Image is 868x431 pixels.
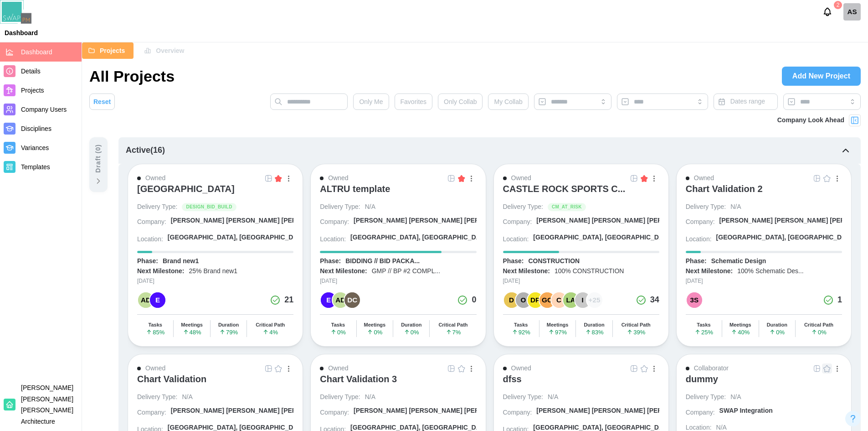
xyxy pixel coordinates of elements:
a: Open Project Grid [629,363,639,374]
div: Delivery Type: [686,393,726,402]
span: Templates [21,163,50,171]
div: Delivery Type: [320,393,360,402]
div: SWAP Integration [719,406,773,415]
span: My Collab [494,94,522,109]
button: Filled Star [457,173,467,183]
div: Chart Validation 2 [686,183,763,194]
div: Delivery Type: [686,203,726,212]
img: Empty Star [641,365,648,372]
span: CM_AT_RISK [552,203,582,211]
a: Open Project Grid [629,173,639,183]
div: N/A [548,393,558,402]
a: Grid Icon [812,363,822,374]
div: Meetings [181,322,203,328]
div: Company: [686,218,715,227]
img: Empty Star [823,175,831,182]
div: Brand new1 [163,257,199,266]
div: [DATE] [503,277,659,286]
button: Filled Star [273,173,283,183]
div: N/A [182,393,192,402]
div: 0 [472,294,476,306]
img: Filled Star [275,175,282,182]
a: Chart Validation 3 [320,374,476,393]
div: Tasks [149,322,162,328]
a: Grid Icon [447,173,457,183]
span: Reset [93,94,111,109]
div: N/A [365,393,375,402]
div: Company: [503,408,532,417]
a: Grid Icon [263,363,273,374]
div: Phase: [686,257,707,266]
div: [PERSON_NAME] [PERSON_NAME] [PERSON_NAME] A... [354,406,529,415]
button: Empty Star [457,363,467,374]
div: D [504,292,519,308]
a: Open Project Grid [447,363,457,374]
a: dummy [686,374,842,393]
h1: All Projects [89,66,175,86]
a: [PERSON_NAME] [PERSON_NAME] [PERSON_NAME] A... [171,216,293,228]
div: Location: [686,235,712,244]
span: Overview [156,43,184,58]
div: 1 [837,294,842,306]
button: Empty Star [822,173,832,183]
button: Filled Star [639,173,649,183]
div: Phase: [503,257,524,266]
span: 7 % [446,329,461,335]
button: Empty Star [639,363,649,374]
div: LA [563,292,579,308]
div: [GEOGRAPHIC_DATA], [GEOGRAPHIC_DATA] [168,233,308,242]
div: Chart Validation 3 [320,374,397,384]
span: 85 % [146,329,164,335]
div: CASTLE ROCK SPORTS C... [503,183,626,194]
div: E [321,292,336,308]
a: Grid Icon [812,173,822,183]
span: Only Me [359,94,383,109]
div: Duration [767,322,787,328]
div: Delivery Type: [320,203,360,212]
div: Location: [320,235,346,244]
button: Empty Star [273,363,283,374]
div: Next Milestone: [686,267,733,276]
div: Delivery Type: [137,203,177,212]
span: 79 % [219,329,238,335]
div: Company: [320,408,349,417]
a: Grid Icon [263,173,273,183]
div: AD [138,292,154,308]
a: [PERSON_NAME] [PERSON_NAME] [PERSON_NAME] A... [719,216,842,228]
div: 21 [284,294,293,306]
div: Company: [686,408,715,417]
div: N/A [365,203,375,212]
div: Active ( 16 ) [126,144,165,157]
div: dfss [503,374,522,384]
div: GC [539,292,555,308]
span: Favorites [401,94,427,109]
span: 97 % [548,329,567,335]
a: [PERSON_NAME] [PERSON_NAME] [PERSON_NAME] A... [171,406,293,419]
a: Grid Icon [629,173,639,183]
div: Delivery Type: [137,393,177,402]
div: [GEOGRAPHIC_DATA], [GEOGRAPHIC_DATA] [350,233,490,242]
a: CASTLE ROCK SPORTS C... [503,183,659,203]
div: Location: [137,235,163,244]
div: [PERSON_NAME] [PERSON_NAME] [PERSON_NAME] A... [354,216,529,225]
div: Chart Validation [137,374,206,384]
img: Grid Icon [631,175,638,182]
div: CONSTRUCTION [528,257,580,266]
div: Owned [694,173,714,183]
a: dfss [503,374,659,393]
a: Grid Icon [447,363,457,374]
span: 40 % [731,329,750,335]
div: Tasks [697,322,710,328]
a: [PERSON_NAME] [PERSON_NAME] [PERSON_NAME] A... [354,216,476,228]
div: O [516,292,531,308]
span: 83 % [585,329,604,335]
img: Grid Icon [265,175,272,182]
span: Variances [21,144,49,151]
div: Company: [137,218,166,227]
img: Filled Star [458,175,465,182]
div: [DATE] [137,277,293,286]
div: AS [843,3,861,21]
div: Meetings [547,322,569,328]
div: Next Milestone: [320,267,367,276]
div: 34 [650,294,659,306]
